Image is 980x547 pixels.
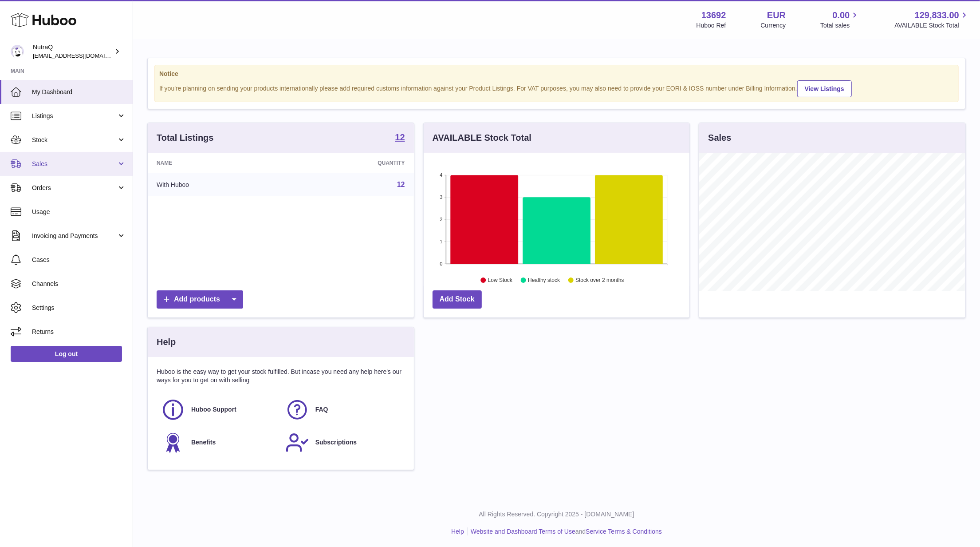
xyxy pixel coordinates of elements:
[32,88,126,96] span: My Dashboard
[894,21,969,30] span: AVAILABLE Stock Total
[32,160,117,168] span: Sales
[159,79,954,97] div: If you're planning on sending your products internationally please add required customs informati...
[440,172,442,178] text: 4
[701,9,726,21] strong: 13692
[440,217,442,222] text: 2
[395,133,405,142] strong: 12
[32,304,126,312] span: Settings
[32,256,126,264] span: Cases
[433,132,531,144] h3: AVAILABLE Stock Total
[32,136,117,144] span: Stock
[820,9,860,30] a: 0.00 Total sales
[471,528,575,535] a: Website and Dashboard Terms of Use
[32,112,117,120] span: Listings
[488,277,513,284] text: Low Stock
[161,431,276,455] a: Benefits
[315,438,357,447] span: Subscriptions
[285,398,401,422] a: FAQ
[440,194,442,200] text: 3
[33,43,113,60] div: NutraQ
[32,280,126,288] span: Channels
[148,153,288,173] th: Name
[148,173,288,196] td: With Huboo
[697,21,726,30] div: Huboo Ref
[315,405,328,414] span: FAQ
[32,328,126,336] span: Returns
[159,70,954,78] strong: Notice
[157,336,176,348] h3: Help
[11,346,122,362] a: Log out
[468,527,662,536] li: and
[11,45,24,58] img: log@nutraq.com
[708,132,731,144] h3: Sales
[761,21,786,30] div: Currency
[157,132,214,144] h3: Total Listings
[140,510,973,519] p: All Rights Reserved. Copyright 2025 - [DOMAIN_NAME]
[161,398,276,422] a: Huboo Support
[397,181,405,188] a: 12
[32,184,117,192] span: Orders
[833,9,850,21] span: 0.00
[586,528,662,535] a: Service Terms & Conditions
[797,80,852,97] a: View Listings
[157,368,405,384] p: Huboo is the easy way to get your stock fulfilled. But incase you need any help here's our ways f...
[33,52,130,59] span: [EMAIL_ADDRESS][DOMAIN_NAME]
[894,9,969,30] a: 129,833.00 AVAILABLE Stock Total
[451,528,464,535] a: Help
[433,290,482,309] a: Add Stock
[32,232,117,240] span: Invoicing and Payments
[575,277,624,284] text: Stock over 2 months
[191,405,236,414] span: Huboo Support
[820,21,860,30] span: Total sales
[191,438,216,447] span: Benefits
[767,9,786,21] strong: EUR
[288,153,413,173] th: Quantity
[32,208,126,216] span: Usage
[528,277,560,284] text: Healthy stock
[395,133,405,143] a: 12
[915,9,959,21] span: 129,833.00
[440,239,442,244] text: 1
[285,431,401,455] a: Subscriptions
[157,290,243,309] a: Add products
[440,261,442,266] text: 0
